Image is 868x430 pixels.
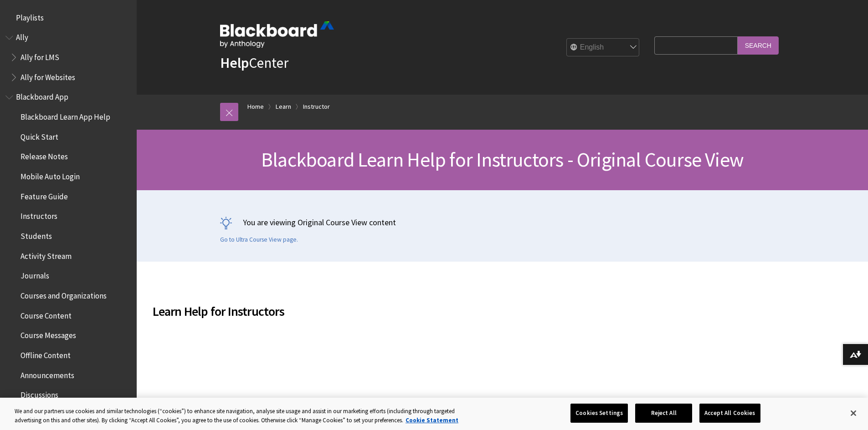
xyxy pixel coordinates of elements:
[21,50,59,62] span: Ally for LMS
[738,36,779,54] input: Search
[220,54,288,72] a: HelpCenter
[21,387,58,400] span: Discussions
[220,217,785,228] p: You are viewing Original Course View content
[567,39,640,57] select: Site Language Selector
[21,268,49,281] span: Journals
[21,368,74,380] span: Announcements
[15,407,478,425] div: We and our partners use cookies and similar technologies (“cookies”) to enhance site navigation, ...
[21,209,57,221] span: Instructors
[843,403,863,423] button: Close
[21,248,72,261] span: Activity Stream
[220,236,298,244] a: Go to Ultra Course View page.
[303,101,330,112] a: Instructor
[21,308,72,320] span: Course Content
[5,10,131,25] nav: Book outline for Playlists
[570,404,628,423] button: Cookies Settings
[5,30,131,85] nav: Book outline for Anthology Ally Help
[21,149,68,162] span: Release Notes
[276,101,291,112] a: Learn
[21,109,110,121] span: Blackboard Learn App Help
[21,169,80,181] span: Mobile Auto Login
[261,147,744,172] span: Blackboard Learn Help for Instructors - Original Course View
[635,404,692,423] button: Reject All
[16,10,44,22] span: Playlists
[247,101,264,112] a: Home
[21,189,68,201] span: Feature Guide
[21,328,76,340] span: Course Messages
[21,288,107,300] span: Courses and Organizations
[16,30,28,42] span: Ally
[21,129,58,142] span: Quick Start
[153,302,718,321] span: Learn Help for Instructors
[699,404,760,423] button: Accept All Cookies
[21,348,71,360] span: Offline Content
[21,70,75,82] span: Ally for Websites
[21,228,52,241] span: Students
[406,416,458,424] a: More information about your privacy, opens in a new tab
[16,90,68,102] span: Blackboard App
[220,21,334,48] img: Blackboard by Anthology
[220,54,249,72] strong: Help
